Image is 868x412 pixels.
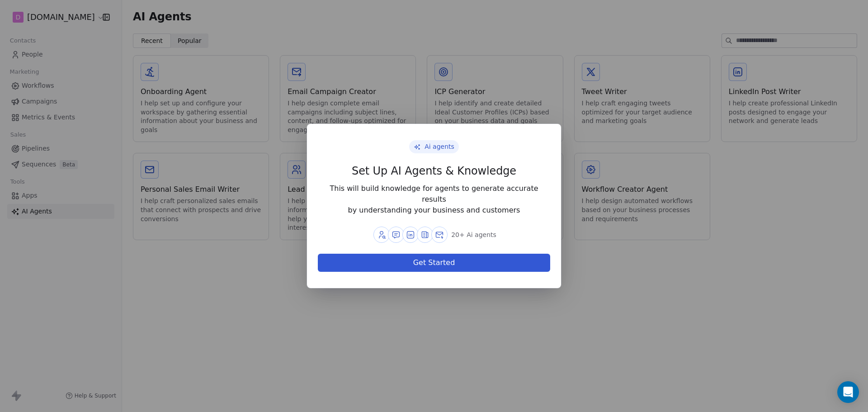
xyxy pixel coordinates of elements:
div: This will build knowledge for agents to generate accurate results [318,183,550,205]
button: Get Started [318,254,550,272]
div: Set Up AI Agents & Knowledge [318,164,550,178]
span: 20+ Ai agents [451,230,496,239]
div: by understanding your business and customers [318,205,550,216]
span: Ai agents [425,142,454,152]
